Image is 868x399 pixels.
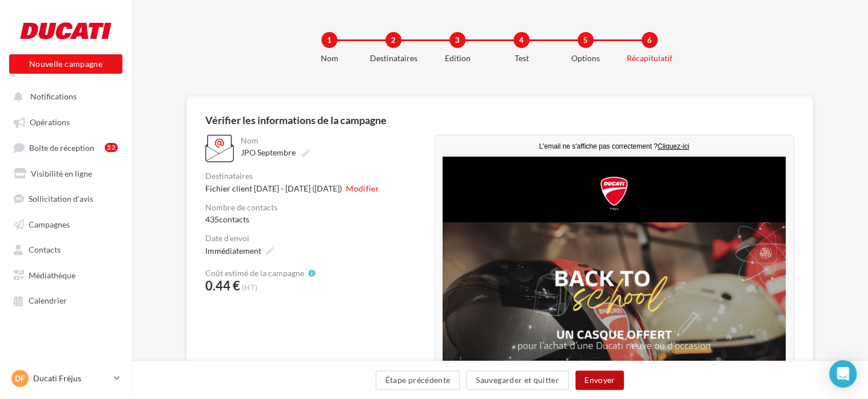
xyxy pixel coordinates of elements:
div: Edition [421,53,494,64]
img: MAILING_DUCATI_-_Offres_de_fi_4.png [7,86,350,274]
span: l’expérience Ducati✨ [119,299,237,312]
a: DF Ducati Fréjus [9,368,122,389]
div: Destinataires [357,53,430,64]
span: Fichier client [DATE] - [DATE] ([DATE]) [205,182,342,194]
span: JPO Septembre [241,147,296,157]
span: Campagnes [29,219,70,229]
div: Options [549,53,622,64]
button: Nouvelle campagne [9,54,122,74]
div: Date d'envoi [205,234,425,242]
button: Étape précédente [376,370,460,390]
div: 52 [105,143,118,152]
a: Cliquez-ici [222,6,253,14]
span: L'email ne s'affiche pas correctement ? [103,6,222,14]
a: Calendrier [7,289,125,310]
span: Notifications [30,91,77,101]
button: Sauvegarder et quitter [466,370,569,390]
span: Coût estimé de la campagne [205,269,304,277]
div: 4 [513,32,529,48]
span: Sollicitation d'avis [29,194,93,204]
div: Vérifier les informations de la campagne [205,115,794,125]
span: Calendrier [29,296,67,305]
a: Sollicitation d'avis [7,187,125,208]
span: (HT) [242,283,257,292]
a: Opérations [7,111,125,131]
span: Immédiatement [205,246,261,256]
div: Test [485,53,558,64]
div: 5 [578,32,594,48]
div: Destinataires [205,172,425,180]
div: Open Intercom Messenger [829,360,857,388]
div: 1 [321,32,337,48]
span: DF [15,373,25,384]
a: Contacts [7,238,125,259]
img: Ducati_Frejus_-_blanc_-_Copie.png [150,29,207,86]
span: contacts [219,214,249,224]
span: Contacts [29,245,61,254]
span: Trois jours exclusifs pour vivre [94,285,263,298]
button: Envoyer [575,370,624,390]
div: 6 [642,32,658,48]
div: Récapitulatif [613,53,686,64]
div: Nom [241,137,423,145]
div: 3 [449,32,465,48]
span: Opérations [30,117,70,127]
span: Visibilité en ligne [31,168,92,178]
div: 2 [385,32,401,48]
button: Modifier [346,182,379,194]
span: Médiathèque [29,270,75,280]
p: Ducati Fréjus [33,373,109,384]
a: Campagnes [7,213,125,234]
div: Nombre de contacts [205,204,425,212]
div: 435 [205,214,425,225]
a: Visibilité en ligne [7,162,125,183]
span: Boîte de réception [29,142,94,152]
div: Nom [293,53,366,64]
a: Médiathèque [7,264,125,285]
a: Boîte de réception52 [7,137,125,158]
span: 0.44 € [205,280,240,292]
u: Cliquez-ici [222,6,253,14]
button: Notifications [7,86,120,106]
